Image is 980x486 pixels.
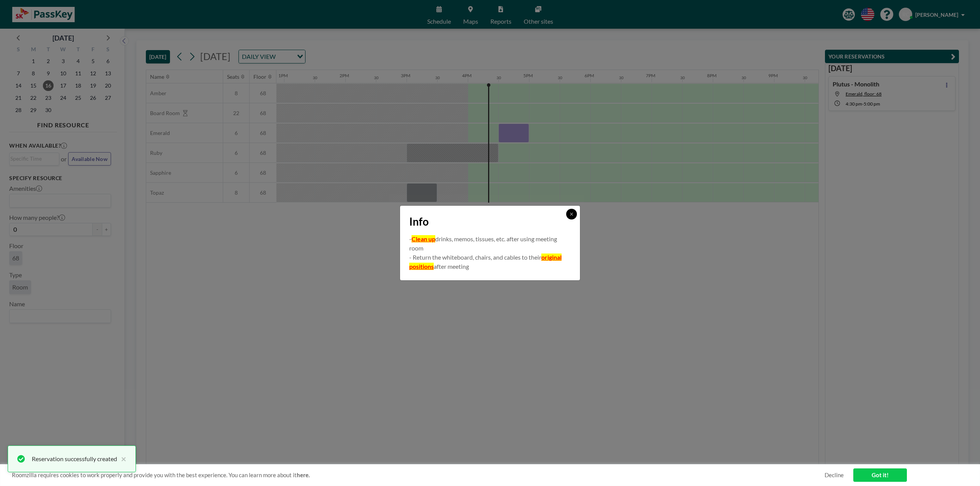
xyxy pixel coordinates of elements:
p: - drinks, memos, tissues, etc. after using meeting room [409,234,571,253]
p: - Return the whiteboard, chairs, and cables to their after meeting [409,253,571,271]
span: Roomzilla requires cookies to work properly and provide you with the best experience. You can lea... [12,471,825,479]
a: Decline [825,471,844,479]
u: Clean up [412,235,435,242]
a: Got it! [853,468,907,482]
span: Info [409,215,429,228]
button: close [117,454,126,463]
div: Reservation successfully created [32,454,117,463]
a: here. [297,471,310,478]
